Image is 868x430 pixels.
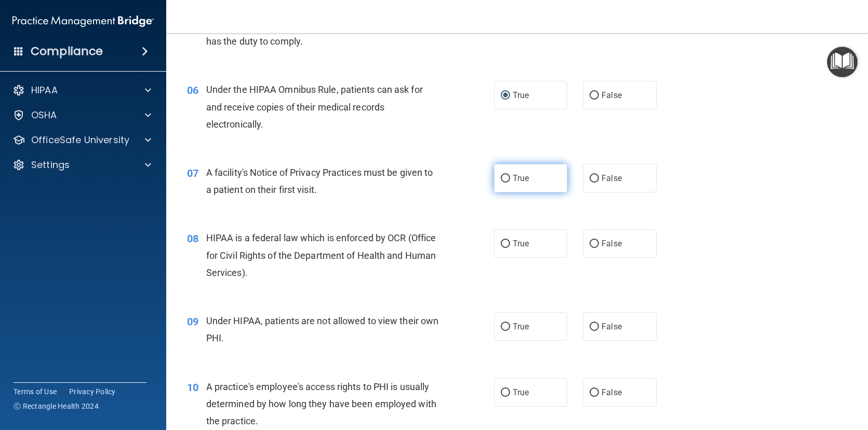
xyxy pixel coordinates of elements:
span: 09 [187,315,198,328]
a: HIPAA [12,84,151,96]
span: True [513,387,529,397]
a: Settings [12,159,151,171]
span: True [513,173,529,183]
input: False [590,92,599,100]
a: OfficeSafe University [12,134,151,146]
span: Ⓒ Rectangle Health 2024 [14,401,99,411]
p: Settings [31,159,70,171]
button: Open Resource Center [827,47,858,77]
span: False [602,239,622,248]
input: True [501,389,510,397]
span: True [513,322,529,331]
span: Under HIPAA, patients are not allowed to view their own PHI. [206,315,439,343]
span: False [602,173,622,183]
iframe: Drift Widget Chat Controller [688,356,856,398]
span: HIPAA is a federal law which is enforced by OCR (Office for Civil Rights of the Department of Hea... [206,232,436,278]
span: True [513,90,529,100]
a: Terms of Use [14,386,57,397]
input: True [501,175,510,183]
p: OSHA [31,109,57,121]
span: False [602,322,622,331]
span: A facility's Notice of Privacy Practices must be given to a patient on their first visit. [206,167,433,195]
input: False [590,240,599,248]
input: False [590,175,599,183]
input: True [501,240,510,248]
span: Under the HIPAA Omnibus Rule, patients can ask for and receive copies of their medical records el... [206,84,423,129]
input: True [501,92,510,100]
img: PMB logo [12,11,154,32]
span: 06 [187,84,198,96]
span: A practice's employee's access rights to PHI is usually determined by how long they have been emp... [206,381,436,426]
span: 08 [187,232,198,245]
a: Privacy Policy [69,386,116,397]
p: OfficeSafe University [31,134,129,146]
h4: Compliance [31,44,103,59]
span: 10 [187,381,198,394]
input: False [590,389,599,397]
span: False [602,90,622,100]
input: False [590,323,599,331]
span: False [602,387,622,397]
span: 07 [187,167,198,179]
input: True [501,323,510,331]
a: OSHA [12,109,151,121]
span: True [513,239,529,248]
p: HIPAA [31,84,58,96]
